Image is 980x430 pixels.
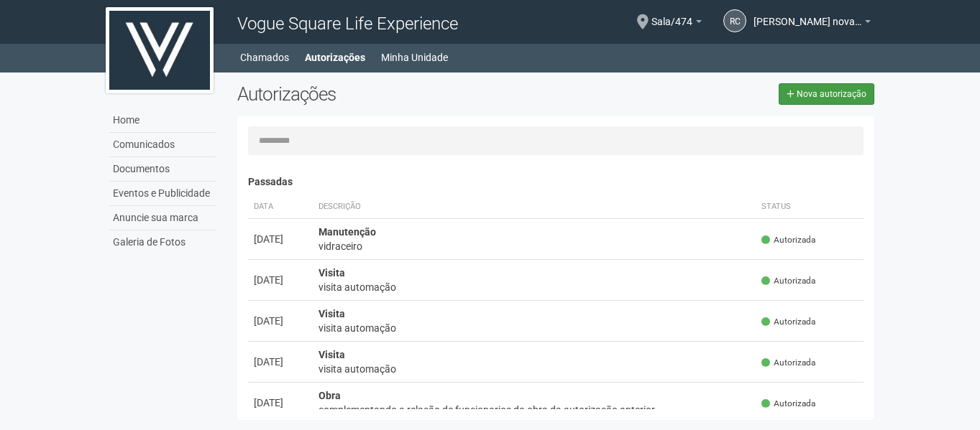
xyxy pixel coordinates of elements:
a: Eventos e Publicidade [109,182,216,206]
a: Documentos [109,157,216,182]
a: Sala/474 [651,18,702,29]
a: Galeria de Fotos [109,230,216,254]
div: [DATE] [254,232,307,246]
strong: Manutenção [319,226,376,238]
a: Nova autorização [779,83,874,105]
a: Autorizações [305,47,365,67]
a: Comunicados [109,133,216,157]
th: Data [248,195,313,219]
img: logo.jpg [106,7,214,93]
span: Autorizada [761,398,815,410]
a: Home [109,108,216,133]
div: complementando a relação de funcionarios da obra da autorização anterior [319,403,751,417]
span: Nova autorização [797,89,866,99]
span: Autorizada [761,234,815,246]
div: [DATE] [254,396,307,410]
h2: Autorizações [237,83,545,105]
span: renato coutinho novaes [754,2,861,27]
a: Chamados [240,47,289,67]
h4: Passadas [248,177,864,187]
strong: Obra [319,390,341,401]
a: [PERSON_NAME] novaes [754,18,871,29]
strong: Visita [319,267,345,279]
div: visita automação [319,362,751,376]
div: visita automação [319,280,751,294]
a: Minha Unidade [381,47,448,67]
strong: Visita [319,349,345,360]
span: Vogue Square Life Experience [237,14,458,34]
div: vidraceiro [319,239,751,253]
span: Sala/474 [651,2,692,27]
th: Descrição [313,195,756,219]
th: Status [756,195,864,219]
span: Autorizada [761,275,815,287]
strong: Visita [319,308,345,319]
a: rc [723,9,746,32]
div: [DATE] [254,273,307,287]
div: [DATE] [254,314,307,328]
span: Autorizada [761,357,815,369]
a: Anuncie sua marca [109,206,216,230]
span: Autorizada [761,316,815,328]
div: [DATE] [254,355,307,369]
div: visita automação [319,321,751,335]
